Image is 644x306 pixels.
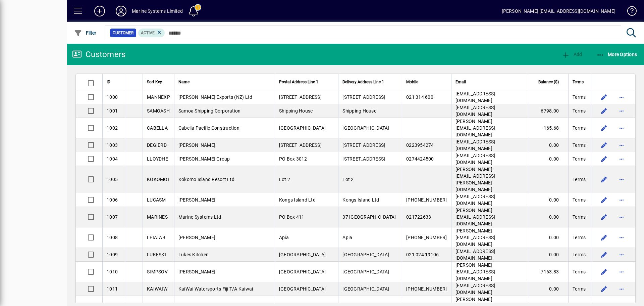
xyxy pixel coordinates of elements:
[616,174,627,185] button: More options
[178,177,234,182] span: Kokomo Island Resort Ltd
[562,52,582,57] span: Add
[573,142,586,148] span: Terms
[455,105,495,117] span: [EMAIL_ADDRESS][DOMAIN_NAME]
[132,6,183,16] div: Marine Systems Limited
[455,228,495,247] span: [PERSON_NAME][EMAIL_ADDRESS][DOMAIN_NAME]
[455,262,495,281] span: [PERSON_NAME][EMAIL_ADDRESS][DOMAIN_NAME]
[573,286,586,292] span: Terms
[279,252,326,257] span: [GEOGRAPHIC_DATA]
[616,212,627,222] button: More options
[455,249,495,261] span: [EMAIL_ADDRESS][DOMAIN_NAME]
[573,107,586,114] span: Terms
[279,214,305,220] span: PO Box 411
[406,286,447,292] span: [PHONE_NUMBER]
[455,119,495,137] span: [PERSON_NAME][EMAIL_ADDRESS][DOMAIN_NAME]
[342,142,385,148] span: [STREET_ADDRESS]
[342,269,389,274] span: [GEOGRAPHIC_DATA]
[279,197,316,203] span: Kongs Island Ltd
[406,94,433,100] span: 021 314 600
[72,49,125,60] div: Customers
[147,269,168,274] span: SIMPSOV
[616,249,627,260] button: More options
[573,251,586,258] span: Terms
[599,212,609,222] button: Edit
[573,94,586,100] span: Terms
[342,125,389,131] span: [GEOGRAPHIC_DATA]
[573,125,586,131] span: Terms
[599,154,609,164] button: Edit
[107,177,118,182] span: 1005
[178,197,215,203] span: [PERSON_NAME]
[455,78,524,86] div: Email
[178,108,241,114] span: Samoa Shipping Corporation
[599,174,609,185] button: Edit
[342,108,376,114] span: Shipping House
[279,125,326,131] span: [GEOGRAPHIC_DATA]
[455,78,466,86] span: Email
[279,235,289,240] span: Apia
[406,78,418,86] span: Mobile
[342,197,379,203] span: Kongs Island Ltd
[406,252,439,257] span: 021 024 19106
[107,125,118,131] span: 1002
[178,142,215,148] span: [PERSON_NAME]
[107,214,118,220] span: 1007
[455,139,495,151] span: [EMAIL_ADDRESS][DOMAIN_NAME]
[342,286,389,292] span: [GEOGRAPHIC_DATA]
[178,269,215,274] span: [PERSON_NAME]
[616,92,627,102] button: More options
[147,214,168,220] span: MARINES
[147,177,169,182] span: KOKOMOI
[107,197,118,203] span: 1006
[616,266,627,277] button: More options
[147,78,162,86] span: Sort Key
[342,94,385,100] span: [STREET_ADDRESS]
[573,268,586,275] span: Terms
[107,78,110,86] span: ID
[113,30,133,36] span: Customer
[616,123,627,133] button: More options
[342,252,389,257] span: [GEOGRAPHIC_DATA]
[616,105,627,116] button: More options
[616,283,627,294] button: More options
[455,208,495,226] span: [PERSON_NAME][EMAIL_ADDRESS][DOMAIN_NAME]
[406,156,434,162] span: 0274424500
[72,27,98,39] button: Filter
[147,252,166,257] span: LUKESKI
[532,78,565,86] div: Balance ($)
[538,78,559,86] span: Balance ($)
[147,197,166,203] span: LUCASM
[107,78,122,86] div: ID
[455,91,495,103] span: [EMAIL_ADDRESS][DOMAIN_NAME]
[528,207,568,227] td: 0.00
[616,154,627,164] button: More options
[599,92,609,102] button: Edit
[147,108,170,114] span: SAMOASH
[455,283,495,295] span: [EMAIL_ADDRESS][DOMAIN_NAME]
[279,177,290,182] span: Lot 2
[595,48,639,60] button: More Options
[147,235,165,240] span: LEIATAB
[599,194,609,205] button: Edit
[107,94,118,100] span: 1000
[107,108,118,114] span: 1001
[74,30,97,36] span: Filter
[528,193,568,207] td: 0.00
[406,142,434,148] span: 0223954274
[455,167,495,192] span: [PERSON_NAME][EMAIL_ADDRESS][PERSON_NAME][DOMAIN_NAME]
[178,286,253,292] span: KaiWai Watersports Fiji T/A Kaiwai
[599,283,609,294] button: Edit
[147,125,168,131] span: CABELLA
[528,248,568,262] td: 0.00
[406,214,431,220] span: 021722633
[573,214,586,220] span: Terms
[342,156,385,162] span: [STREET_ADDRESS]
[107,142,118,148] span: 1003
[573,78,584,86] span: Terms
[141,31,155,35] span: Active
[178,235,215,240] span: [PERSON_NAME]
[573,156,586,162] span: Terms
[147,286,167,292] span: KAIWAIW
[528,152,568,166] td: 0.00
[107,252,118,257] span: 1009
